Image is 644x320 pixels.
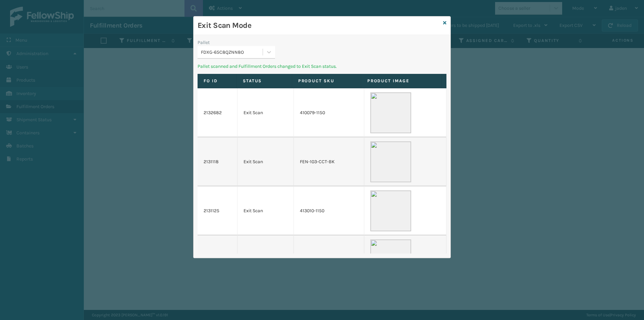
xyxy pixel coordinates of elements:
td: Exit Scan [237,186,294,235]
td: Exit Scan [237,137,294,186]
label: Product Image [367,78,435,84]
img: 51104088640_40f294f443_o-scaled-700x700.jpg [370,141,411,182]
td: Exit Scan [237,235,294,284]
div: FDXG-65C8QZNN8O [201,49,263,56]
label: FO ID [204,78,230,84]
a: 2131118 [204,158,219,165]
td: FEN-103-CCT-BK [294,137,364,186]
label: Pallet [198,39,210,46]
h3: Exit Scan Mode [198,20,440,31]
img: 51104088640_40f294f443_o-scaled-700x700.jpg [370,239,411,280]
a: 2131125 [204,208,219,214]
td: Exit Scan [237,88,294,137]
label: Product SKU [298,78,355,84]
img: 51104088640_40f294f443_o-scaled-700x700.jpg [370,92,411,133]
td: MIL-CFB-DL [294,235,364,284]
td: 413010-1150 [294,186,364,235]
td: 410079-1150 [294,88,364,137]
p: Pallet scanned and Fulfillment Orders changed to Exit Scan status. [198,63,446,70]
a: 2132682 [204,109,222,116]
img: 51104088640_40f294f443_o-scaled-700x700.jpg [370,190,411,231]
label: Status [243,78,286,84]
